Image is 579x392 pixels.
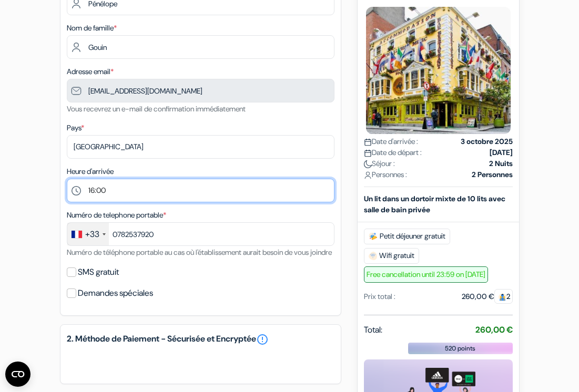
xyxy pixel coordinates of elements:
[67,23,117,34] label: Nom de famille
[364,149,372,157] img: calendar.svg
[461,136,513,147] strong: 3 octobre 2025
[472,169,513,180] strong: 2 Personnes
[364,160,372,168] img: moon.svg
[489,158,513,169] strong: 2 Nuits
[67,247,332,257] small: Numéro de téléphone portable au cas où l'établissement aurait besoin de vous joindre
[364,324,382,336] span: Total:
[499,293,506,301] img: guest.svg
[78,286,153,301] label: Demandes spéciales
[364,291,395,302] div: Prix total :
[364,194,505,214] b: Un lit dans un dortoir mixte de 10 lits avec salle de bain privée
[67,104,246,114] small: Vous recevrez un e-mail de confirmation immédiatement
[67,35,334,59] input: Entrer le nom de famille
[364,158,395,169] span: Séjour :
[475,324,513,335] strong: 260,00 €
[364,229,450,244] span: Petit déjeuner gratuit
[445,344,475,353] span: 520 points
[67,166,114,177] label: Heure d'arrivée
[462,291,513,302] div: 260,00 €
[364,169,407,180] span: Personnes :
[364,248,419,264] span: Wifi gratuit
[369,232,378,241] img: free_breakfast.svg
[369,252,377,260] img: free_wifi.svg
[364,171,372,179] img: user_icon.svg
[364,266,488,283] span: Free cancellation until 23:59 on [DATE]
[67,333,334,346] h5: 2. Méthode de Paiement - Sécurisée et Encryptée
[364,147,422,158] span: Date de départ :
[364,136,418,147] span: Date d'arrivée :
[494,289,513,304] span: 2
[78,265,119,280] label: SMS gratuit
[5,362,31,387] button: Ouvrir le widget CMP
[85,228,99,241] div: +33
[67,210,166,221] label: Numéro de telephone portable
[256,333,269,346] a: error_outline
[67,222,334,246] input: 6 12 34 56 78
[364,138,372,146] img: calendar.svg
[67,223,109,245] div: France: +33
[490,147,513,158] strong: [DATE]
[67,79,334,102] input: Entrer adresse e-mail
[67,66,114,77] label: Adresse email
[67,122,84,133] label: Pays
